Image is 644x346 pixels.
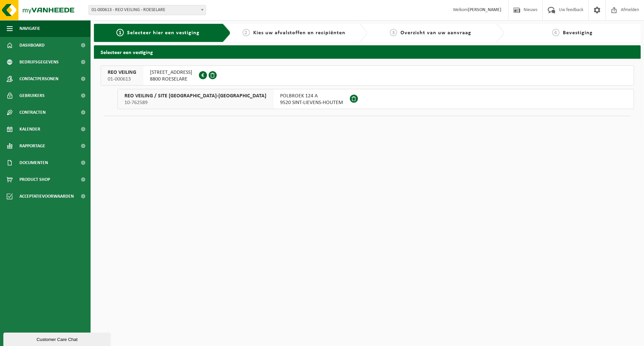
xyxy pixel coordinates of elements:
span: Contactpersonen [19,70,58,87]
strong: [PERSON_NAME] [468,7,501,12]
span: 2 [243,29,250,36]
span: 01-000613 - REO VEILING - ROESELARE [89,5,206,15]
span: REO VEILING [108,69,136,76]
button: REO VEILING / SITE [GEOGRAPHIC_DATA]-[GEOGRAPHIC_DATA] 10-762589 POLBROEK 124 A9520 SINT-LIEVENS-... [117,89,634,109]
span: 3 [390,29,397,36]
span: Gebruikers [19,87,45,104]
span: Navigatie [19,20,40,37]
span: Product Shop [19,171,50,188]
span: 9520 SINT-LIEVENS-HOUTEM [280,99,343,106]
span: POLBROEK 124 A [280,93,343,99]
span: 1 [116,29,124,36]
span: Kies uw afvalstoffen en recipiënten [253,30,345,36]
span: Kalender [19,121,40,138]
iframe: chat widget [3,331,112,346]
span: Bevestiging [563,30,593,36]
span: Overzicht van uw aanvraag [400,30,471,36]
span: Dashboard [19,37,45,54]
span: Selecteer hier een vestiging [127,30,200,36]
span: 4 [552,29,559,36]
span: 8800 ROESELARE [150,76,192,83]
span: 01-000613 - REO VEILING - ROESELARE [89,5,206,15]
span: Contracten [19,104,46,121]
span: [STREET_ADDRESS] [150,69,192,76]
span: Bedrijfsgegevens [19,54,59,70]
span: REO VEILING / SITE [GEOGRAPHIC_DATA]-[GEOGRAPHIC_DATA] [124,93,266,99]
button: REO VEILING 01-000613 [STREET_ADDRESS]8800 ROESELARE [101,65,634,86]
span: 10-762589 [124,99,266,106]
span: Rapportage [19,138,45,154]
span: Acceptatievoorwaarden [19,188,74,205]
span: 01-000613 [108,76,136,83]
h2: Selecteer een vestiging [94,45,641,58]
span: Documenten [19,154,48,171]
